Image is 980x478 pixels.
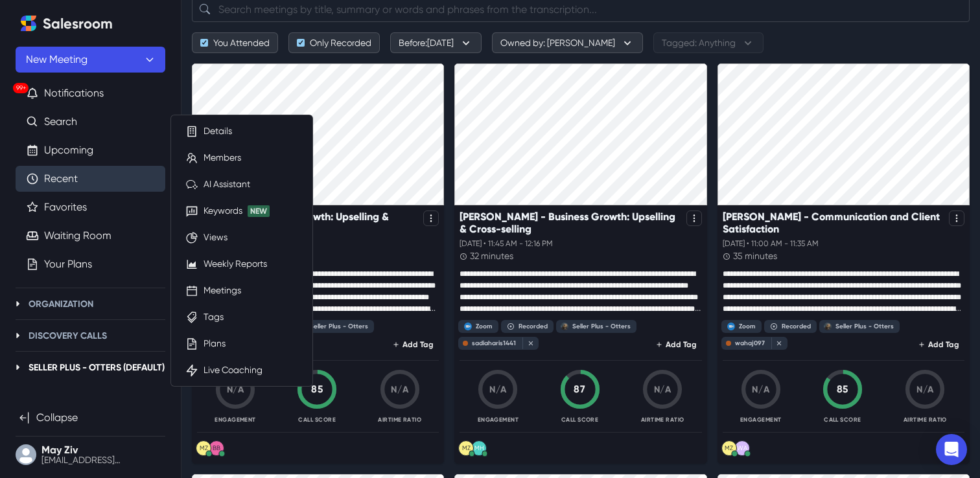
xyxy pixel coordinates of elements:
p: 32 minutes [470,249,513,263]
div: Seller Plus - Otters [572,323,631,330]
button: Only Recorded [288,32,380,53]
p: Seller Plus - Otters (Default) [29,361,165,374]
button: Options [949,211,964,226]
div: 85 [296,382,338,397]
span: N/A [489,384,507,395]
p: Engagement [740,415,782,424]
div: Recorded [782,323,811,330]
div: Seller Plus - Otters [310,323,368,330]
button: Toggle Organization [10,296,26,312]
p: Organization [29,297,93,311]
button: Before:[DATE] [390,32,482,53]
button: Add Tag [914,337,964,352]
div: Mhar Haris [474,445,484,451]
button: close [522,337,535,349]
button: Add Tag [651,337,702,352]
button: Options [423,211,439,226]
div: 87 [559,382,601,397]
div: Seller Plus - Otters [835,323,894,330]
a: Upcoming [44,142,93,158]
button: Add Tag [388,337,439,352]
div: bane bane [213,445,220,451]
div: Recorded [519,323,548,330]
button: 99+Notifications [16,80,165,106]
button: Toggle Discovery Calls [10,328,26,343]
p: Airtime Ratio [378,415,421,424]
div: 85 [822,382,863,397]
span: N/A [391,384,408,395]
button: Toggle Seller Plus - Otters [10,359,26,375]
span: N/A [752,384,769,395]
p: 35 minutes [733,249,777,263]
a: Waiting Room [44,228,111,244]
div: May Ziv [462,445,471,451]
div: May Ziv [200,445,208,451]
span: N/A [227,384,244,395]
p: [DATE] • 11:00 AM - 11:35 AM [723,238,964,249]
p: Call Score [824,415,861,424]
span: N/A [916,384,934,395]
img: Seller Plus - Otters [561,323,568,330]
button: Tagged: Anything [653,32,764,53]
button: You Attended [192,32,278,53]
p: Airtime Ratio [641,415,684,424]
button: close [771,337,784,349]
button: Owned by: [PERSON_NAME] [492,32,643,53]
div: Zoom [476,323,493,330]
p: Engagement [215,415,256,424]
a: Your Plans [44,256,92,272]
div: Zoom [739,323,756,330]
div: Wahaj Arshad [737,445,747,451]
div: May Ziv [725,445,733,451]
button: Options [686,211,702,226]
a: Search [44,114,77,130]
button: Collapse [16,405,165,431]
p: [DATE] • 2:00 PM - 2:30 PM [197,238,439,249]
p: [PERSON_NAME] - Business Growth: Upselling & Cross-selling [460,211,681,235]
img: Seller Plus - Otters [824,323,832,330]
p: Discovery Calls [29,329,107,343]
div: Open Intercom Messenger [936,434,967,465]
p: Call Score [298,415,336,424]
p: Airtime Ratio [904,415,947,424]
p: [DATE] • 11:45 AM - 12:16 PM [460,238,701,249]
a: Recent [44,171,78,187]
a: Home [16,10,41,36]
button: New Meeting [16,47,165,73]
h2: Salesroom [43,16,113,32]
a: Favorites [44,199,87,215]
p: Collapse [36,410,78,426]
button: User menu [16,442,165,468]
p: Call Score [561,415,599,424]
div: wahaj097 [735,339,765,347]
p: Engagement [478,415,519,424]
span: N/A [654,384,671,395]
div: sadiaharis1441 [472,339,516,347]
p: [PERSON_NAME] - Communication and Client Satisfaction [723,211,944,235]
